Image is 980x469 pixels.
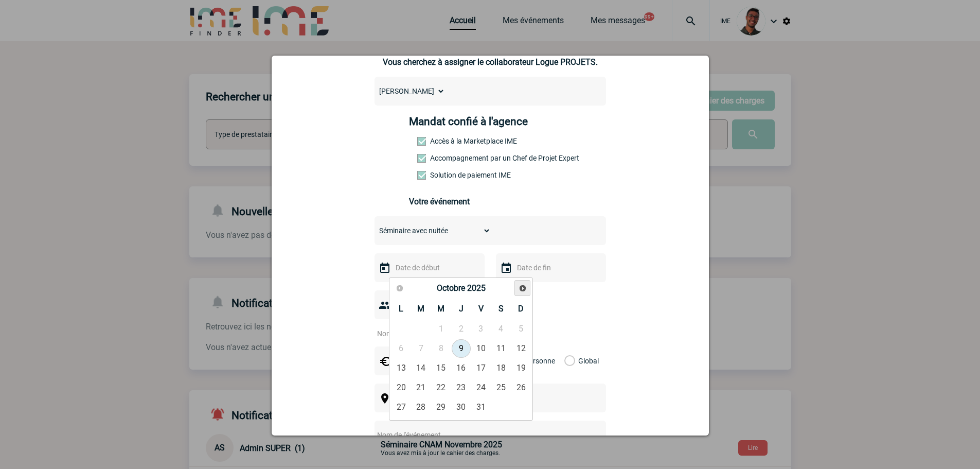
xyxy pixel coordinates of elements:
a: 23 [452,378,471,397]
a: 9 [452,339,471,358]
a: 11 [491,339,510,358]
a: 25 [491,378,510,397]
input: Date de fin [514,261,585,274]
h4: Mandat confié à l'agence [409,115,528,128]
label: Conformité aux process achat client, Prise en charge de la facturation, Mutualisation de plusieur... [417,171,462,179]
span: 2025 [467,283,486,293]
span: Jeudi [459,304,464,314]
label: Global [564,346,571,375]
span: Samedi [498,304,504,314]
a: 16 [452,359,471,377]
label: Prestation payante [417,154,462,162]
a: Suivant [514,280,530,296]
input: Nombre de participants [375,327,471,340]
p: Vous cherchez à assigner le collaborateur Logue PROJETS. [375,57,606,67]
a: 10 [472,339,491,358]
input: Nom de l'événement [375,428,579,442]
a: 28 [412,398,431,416]
span: Dimanche [518,304,524,314]
a: 15 [432,359,451,377]
a: 13 [391,359,411,377]
span: Mardi [417,304,424,314]
a: 18 [491,359,510,377]
span: Lundi [399,304,403,314]
span: Mercredi [437,304,444,314]
a: 30 [452,398,471,416]
span: Suivant [519,284,527,292]
input: Date de début [393,261,464,274]
a: 12 [511,339,530,358]
span: Vendredi [478,304,484,314]
h3: Votre événement [409,197,571,206]
a: 20 [391,378,411,397]
a: 21 [412,378,431,397]
label: Accès à la Marketplace IME [417,137,462,145]
a: 27 [391,398,411,416]
span: Octobre [437,283,465,293]
a: 26 [511,378,530,397]
a: 31 [472,398,491,416]
a: 14 [412,359,431,377]
a: 29 [432,398,451,416]
a: 22 [432,378,451,397]
a: 17 [472,359,491,377]
a: 19 [511,359,530,377]
a: 24 [472,378,491,397]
